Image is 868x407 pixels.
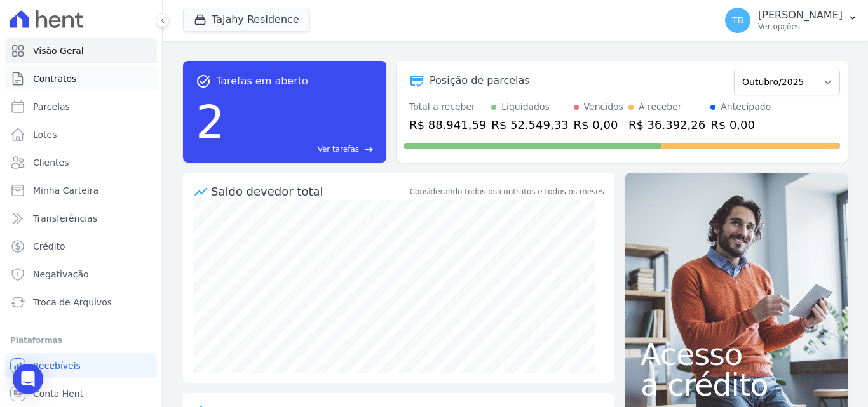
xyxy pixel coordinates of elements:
a: Visão Geral [5,38,157,63]
a: Troca de Arquivos [5,290,157,315]
div: Antecipado [721,100,771,114]
div: Saldo devedor total [211,183,407,200]
a: Minha Carteira [5,178,157,203]
div: R$ 0,00 [574,116,623,133]
span: Tarefas em aberto [216,74,308,89]
a: Lotes [5,122,157,147]
button: TB [PERSON_NAME] Ver opções [715,3,868,38]
span: Conta Hent [33,387,83,400]
div: Considerando todos os contratos e todos os meses [410,186,604,197]
a: Parcelas [5,94,157,119]
div: Total a receber [409,100,486,114]
span: Visão Geral [33,44,84,57]
span: Ver tarefas [318,143,359,155]
div: 2 [196,89,225,155]
div: R$ 0,00 [710,116,771,133]
span: Negativação [33,268,89,281]
span: TB [732,16,743,25]
span: Recebíveis [33,359,81,372]
span: Contratos [33,72,76,85]
div: R$ 52.549,33 [491,116,568,133]
a: Recebíveis [5,353,157,378]
div: A receber [639,100,682,114]
span: a crédito [641,370,832,400]
a: Ver tarefas east [230,143,374,155]
a: Contratos [5,66,157,91]
span: east [364,145,374,154]
div: R$ 36.392,26 [628,116,705,133]
a: Crédito [5,234,157,259]
div: Liquidados [501,100,550,114]
span: Minha Carteira [33,184,98,197]
p: Ver opções [758,22,843,32]
div: R$ 88.941,59 [409,116,486,133]
span: Clientes [33,156,69,169]
div: Vencidos [584,100,623,114]
span: Lotes [33,128,57,141]
a: Conta Hent [5,381,157,406]
a: Transferências [5,206,157,231]
p: [PERSON_NAME] [758,9,843,22]
a: Negativação [5,262,157,287]
span: Crédito [33,240,65,253]
div: Open Intercom Messenger [13,364,43,394]
span: Troca de Arquivos [33,296,112,309]
div: Plataformas [10,333,152,348]
a: Clientes [5,150,157,175]
div: Posição de parcelas [430,73,530,88]
span: Acesso [641,339,832,370]
span: Transferências [33,212,97,225]
button: Tajahy Residence [183,8,310,32]
span: Parcelas [33,100,70,113]
span: task_alt [196,74,211,89]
